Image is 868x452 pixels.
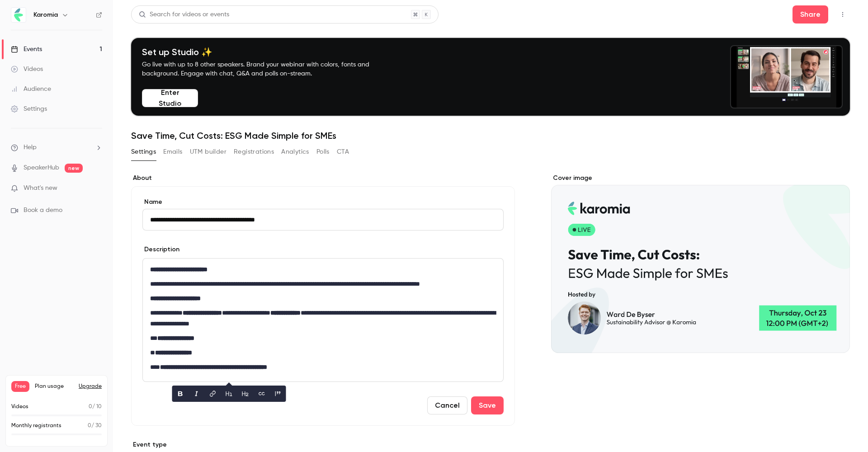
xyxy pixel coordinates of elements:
[281,145,309,159] button: Analytics
[471,396,504,414] button: Save
[11,45,42,54] div: Events
[24,163,59,173] a: SpeakerHub
[793,5,828,24] button: Share
[11,8,26,22] img: Karomia
[271,386,285,401] button: blockquote
[35,383,73,390] span: Plan usage
[189,386,204,401] button: italic
[142,245,179,254] label: Description
[33,10,58,19] h6: Karomia
[11,85,51,94] div: Audience
[427,396,467,414] button: Cancel
[206,386,220,401] button: link
[139,10,229,19] div: Search for videos or events
[11,143,102,152] li: help-dropdown-opener
[163,145,182,159] button: Emails
[142,198,504,207] label: Name
[551,174,850,183] label: Cover image
[24,206,62,215] span: Book a demo
[337,145,349,159] button: CTA
[65,164,83,173] span: new
[79,383,102,390] button: Upgrade
[88,422,102,430] p: / 30
[142,258,504,382] section: description
[316,145,330,159] button: Polls
[11,104,47,113] div: Settings
[131,440,515,449] p: Event type
[89,404,92,410] span: 0
[91,184,102,193] iframe: Noticeable Trigger
[551,174,850,353] section: Cover image
[11,381,29,392] span: Free
[88,423,91,428] span: 0
[143,259,503,381] div: editor
[234,145,274,159] button: Registrations
[142,60,391,78] p: Go live with up to 8 other speakers. Brand your webinar with colors, fonts and background. Engage...
[11,403,28,411] p: Videos
[131,130,850,141] h1: Save Time, Cut Costs: ESG Made Simple for SMEs
[142,89,198,107] button: Enter Studio
[11,65,43,74] div: Videos
[173,386,188,401] button: bold
[11,422,61,430] p: Monthly registrants
[131,174,515,183] label: About
[142,47,391,57] h4: Set up Studio ✨
[131,145,156,159] button: Settings
[190,145,226,159] button: UTM builder
[24,143,37,152] span: Help
[89,403,102,411] p: / 10
[24,184,57,193] span: What's new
